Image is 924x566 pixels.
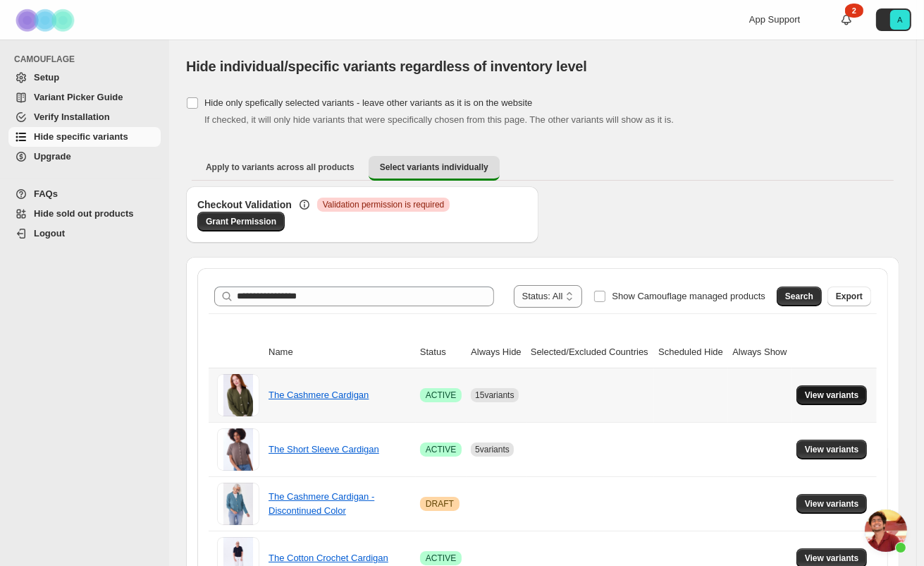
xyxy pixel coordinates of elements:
a: Logout [8,224,161,243]
a: Hide sold out products [8,204,161,224]
th: Scheduled Hide [654,337,728,368]
a: Verify Installation [8,107,161,127]
span: Upgrade [34,151,71,162]
span: ACTIVE [426,444,456,455]
button: View variants [796,494,868,514]
span: Hide individual/specific variants regardless of inventory level [186,59,587,74]
span: FAQs [34,188,58,199]
span: View variants [805,498,859,510]
a: Upgrade [8,147,161,167]
span: Avatar with initials A [890,10,910,30]
a: The Cashmere Cardigan [269,390,369,400]
a: Setup [8,68,161,88]
span: Hide specific variants [34,131,128,142]
th: Name [264,337,416,368]
span: Logout [34,228,65,239]
text: A [897,16,903,24]
div: Open chat [865,510,907,552]
span: Hide only spefically selected variants - leave other variants as it is on the website [204,97,532,108]
span: Verify Installation [34,112,110,122]
h3: Checkout Validation [197,198,292,212]
span: View variants [805,444,859,455]
span: View variants [805,390,859,401]
th: Always Show [728,337,792,368]
th: Status [416,337,467,368]
span: Apply to variants across all products [206,162,355,173]
span: ACTIVE [426,390,456,401]
a: Variant Picker Guide [8,88,161,107]
a: FAQs [8,184,161,204]
img: Camouflage [11,1,82,40]
span: Variant Picker Guide [34,92,123,102]
span: If checked, it will only hide variants that were specifically chosen from this page. The other va... [204,114,674,125]
span: Search [785,291,813,302]
span: 15 variants [475,390,514,400]
a: The Cotton Crochet Cardigan [269,553,388,563]
span: DRAFT [426,498,454,510]
a: Grant Permission [197,212,285,231]
button: Avatar with initials A [876,8,911,31]
button: Export [827,287,871,306]
span: Validation permission is required [323,199,445,210]
span: View variants [805,553,859,564]
th: Selected/Excluded Countries [526,337,654,368]
span: CAMOUFLAGE [14,54,162,65]
button: View variants [796,440,868,459]
button: Select variants individually [369,156,500,181]
span: Hide sold out products [34,208,134,219]
a: The Cashmere Cardigan - Discontinued Color [269,491,374,516]
span: Setup [34,72,59,83]
span: Select variants individually [380,162,488,173]
span: Show Camouflage managed products [612,291,765,301]
span: Grant Permission [206,216,276,227]
button: Search [777,287,822,306]
div: 2 [845,4,863,18]
span: App Support [749,14,800,25]
a: 2 [839,13,854,27]
span: Export [836,291,863,302]
th: Always Hide [467,337,526,368]
a: Hide specific variants [8,127,161,147]
span: 5 variants [475,445,510,454]
a: The Short Sleeve Cardigan [269,444,379,454]
button: Apply to variants across all products [195,156,366,179]
button: View variants [796,385,868,405]
span: ACTIVE [426,553,456,564]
